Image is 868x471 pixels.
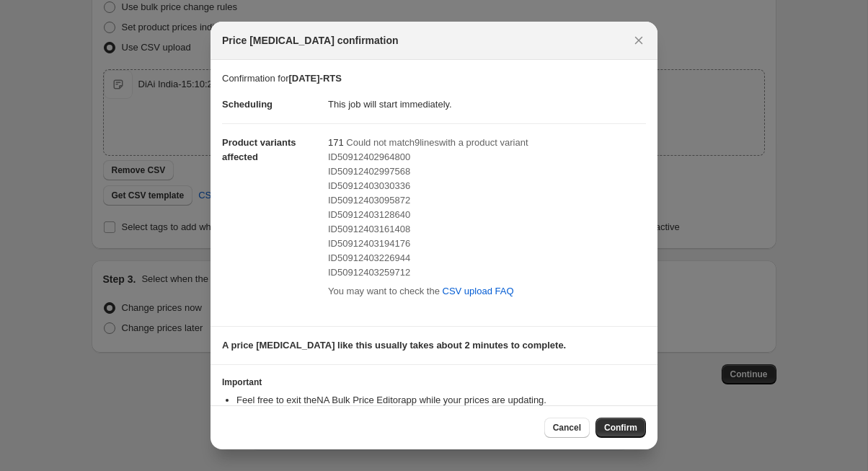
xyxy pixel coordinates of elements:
p: Confirmation for [222,71,646,86]
span: Cancel [553,422,581,433]
h3: Important [222,377,646,388]
span: ID50912403161408 [328,224,410,234]
span: ID50912402964800 [328,151,410,162]
span: Confirm [604,422,637,433]
span: Scheduling [222,99,273,110]
a: CSV upload FAQ [434,280,523,303]
span: ID50912403226944 [328,252,410,263]
b: [DATE]-RTS [288,73,341,84]
li: Feel free to exit the NA Bulk Price Editor app while your prices are updating. [236,393,646,408]
b: A price [MEDICAL_DATA] like this usually takes about 2 minutes to complete. [222,340,566,351]
dd: This job will start immediately. [328,86,646,123]
button: Close [629,30,649,50]
span: ID50912403194176 [328,238,410,249]
span: CSV upload FAQ [443,284,514,299]
button: Cancel [544,418,590,438]
span: ID50912403095872 [328,195,410,206]
span: ID50912402997568 [328,166,410,177]
span: ID50912403128640 [328,209,410,220]
span: Could not match 9 line s with a product variant [346,137,528,148]
span: ID50912403259712 [328,267,410,278]
span: You may want to check the [328,286,440,296]
span: Price [MEDICAL_DATA] confirmation [222,33,399,48]
span: ID50912403030336 [328,180,410,191]
button: Confirm [595,418,646,438]
span: Product variants affected [222,137,296,162]
div: 171 [328,136,646,303]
